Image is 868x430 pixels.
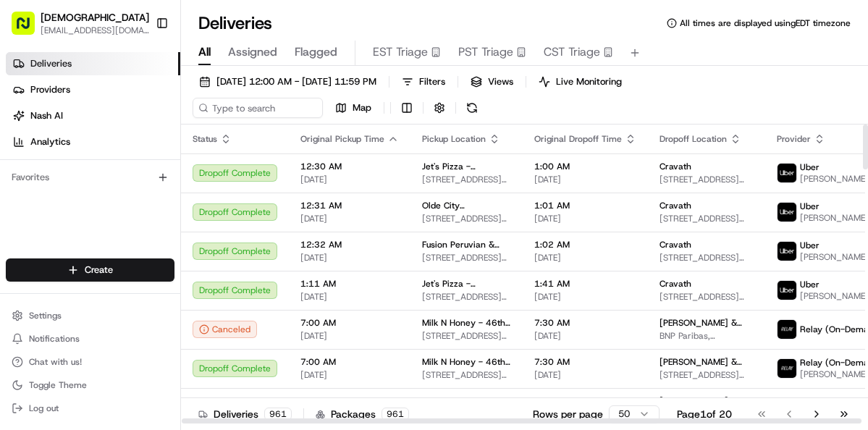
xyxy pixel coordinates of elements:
span: [PERSON_NAME] & [PERSON_NAME] [660,317,754,329]
span: [DATE] [300,174,399,185]
span: All [198,43,211,61]
span: 12:30 AM [300,161,399,172]
span: EST Triage [373,43,428,61]
button: Settings [6,305,174,326]
span: Provider [777,133,811,145]
span: BNP Paribas, [STREET_ADDRESS][US_STATE] [660,330,754,342]
span: Status [193,133,217,145]
span: Toggle Theme [29,379,87,391]
span: [DATE] [300,291,399,303]
div: Page 1 of 20 [677,407,732,421]
span: 1:01 AM [534,200,636,211]
span: Notifications [29,333,80,345]
span: [STREET_ADDRESS][US_STATE] [660,174,754,185]
span: Milk N Honey - 46th St [422,395,511,407]
div: 961 [264,408,292,421]
span: [DATE] [300,330,399,342]
span: Flagged [295,43,337,61]
span: [STREET_ADDRESS][US_STATE] [422,213,511,224]
img: uber-new-logo.jpeg [778,242,796,261]
span: 1:41 AM [534,278,636,290]
span: 1:02 AM [534,239,636,250]
span: [DATE] [534,174,636,185]
span: Views [488,75,513,88]
span: [STREET_ADDRESS][US_STATE] [422,252,511,264]
span: Cravath [660,200,691,211]
span: Live Monitoring [556,75,622,88]
span: Jet's Pizza - [GEOGRAPHIC_DATA] [422,278,511,290]
span: [STREET_ADDRESS][US_STATE] [660,213,754,224]
span: Settings [29,310,62,321]
span: [DATE] [300,369,399,381]
span: Cravath [660,239,691,250]
span: 7:30 AM [534,317,636,329]
span: [DATE] [534,252,636,264]
div: Packages [316,407,409,421]
img: uber-new-logo.jpeg [778,164,796,182]
button: Live Monitoring [532,72,628,92]
span: 7:00 AM [300,317,399,329]
span: 12:31 AM [300,200,399,211]
span: [DATE] [300,213,399,224]
span: 7:30 AM [534,395,636,407]
button: Log out [6,398,174,418]
button: Map [329,98,378,118]
div: 961 [382,408,409,421]
span: Olde City Cheesesteaks & Brew - [PERSON_NAME] [422,200,511,211]
button: Refresh [462,98,482,118]
span: 1:00 AM [534,161,636,172]
button: Chat with us! [6,352,174,372]
span: [DATE] [534,291,636,303]
img: uber-new-logo.jpeg [778,281,796,300]
span: Milk N Honey - 46th St [422,317,511,329]
span: [STREET_ADDRESS][US_STATE] [422,291,511,303]
span: Chat with us! [29,356,82,368]
div: Deliveries [198,407,292,421]
div: Favorites [6,166,174,189]
span: Dropoff Location [660,133,727,145]
span: PST Triage [458,43,513,61]
span: [STREET_ADDRESS][US_STATE] [660,369,754,381]
span: Uber [800,161,819,173]
button: Filters [395,72,452,92]
button: [DEMOGRAPHIC_DATA][EMAIL_ADDRESS][DOMAIN_NAME] [6,6,150,41]
button: [DEMOGRAPHIC_DATA] [41,10,149,25]
img: uber-new-logo.jpeg [778,203,796,222]
input: Type to search [193,98,323,118]
span: 7:00 AM [300,395,399,407]
a: Analytics [6,130,180,153]
span: Cravath [660,161,691,172]
span: [STREET_ADDRESS][US_STATE] [660,291,754,303]
button: [EMAIL_ADDRESS][DOMAIN_NAME] [41,25,149,36]
span: All times are displayed using EDT timezone [680,17,851,29]
span: Map [353,101,371,114]
span: Analytics [30,135,70,148]
button: Create [6,258,174,282]
button: Views [464,72,520,92]
button: [DATE] 12:00 AM - [DATE] 11:59 PM [193,72,383,92]
img: relay_logo_black.png [778,320,796,339]
span: Providers [30,83,70,96]
span: Original Dropoff Time [534,133,622,145]
span: [STREET_ADDRESS][US_STATE] [422,174,511,185]
span: [DATE] [534,330,636,342]
span: CST Triage [544,43,600,61]
span: Filters [419,75,445,88]
button: Canceled [193,321,257,338]
a: Nash AI [6,104,180,127]
h1: Deliveries [198,12,272,35]
a: Deliveries [6,52,180,75]
span: [DATE] [300,252,399,264]
img: relay_logo_black.png [778,359,796,378]
span: Jet's Pizza - [GEOGRAPHIC_DATA] [422,161,511,172]
span: Uber [800,240,819,251]
span: [PERSON_NAME] [660,395,728,407]
span: Assigned [228,43,277,61]
span: 7:30 AM [534,356,636,368]
span: Nash AI [30,109,63,122]
span: Pickup Location [422,133,486,145]
span: [STREET_ADDRESS][US_STATE] [422,330,511,342]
